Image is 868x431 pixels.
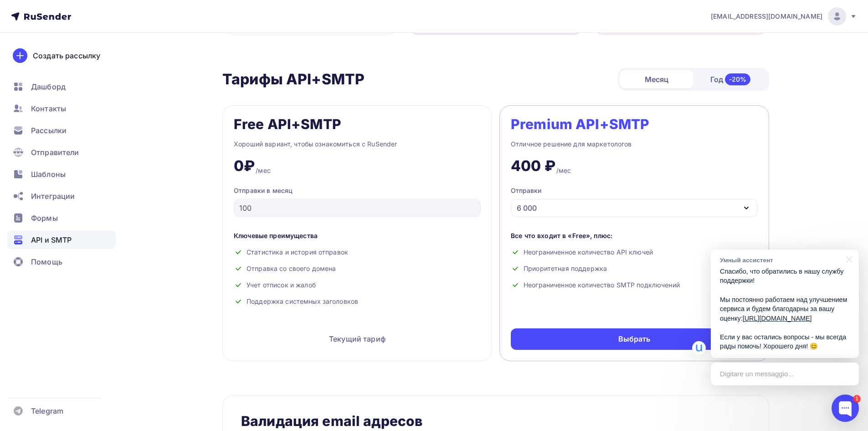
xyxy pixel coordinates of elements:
a: Дашборд [7,78,116,96]
div: Учет отписок и жалоб [234,280,481,290]
span: [EMAIL_ADDRESS][DOMAIN_NAME] [711,12,822,21]
a: [EMAIL_ADDRESS][DOMAIN_NAME] [711,7,857,26]
span: Контакты [31,103,66,114]
div: Хороший вариант, чтобы ознакомиться с RuSender [234,139,481,150]
div: 1 [853,395,861,403]
div: Premium API+SMTP [511,117,649,131]
a: Рассылки [7,121,116,140]
span: Дашборд [31,81,66,92]
a: [URL][DOMAIN_NAME] [743,315,812,322]
div: Неограниченное количество API ключей [511,248,758,257]
span: Отправители [31,147,79,158]
div: -20% [725,73,751,85]
div: Год [693,70,767,89]
span: API и SMTP [31,234,72,245]
div: 0₽ [234,157,255,175]
div: Free API+SMTP [234,117,341,131]
div: Создать рассылку [33,50,100,61]
div: Отправки [511,186,541,195]
span: Шаблоны [31,169,66,180]
div: Текущий тариф [234,328,481,350]
span: Telegram [31,405,63,416]
div: Неограниченное количество SMTP подключений [511,280,758,290]
div: Ключевые преимущества [234,231,481,240]
p: Спасибо, что обратились в нашу службу поддержки! Мы постоянно работаем над улучшением сервиса и б... [720,267,850,351]
div: /мес [256,166,271,175]
img: Умный ассистент [692,341,706,355]
div: Месяц [620,70,693,88]
div: 6 000 [517,203,537,213]
div: /мес [556,166,571,175]
span: Помощь [31,256,62,267]
div: Умный ассистент [720,256,841,265]
div: 400 ₽ [511,157,555,175]
div: Поддержка системных заголовков [234,297,481,306]
h2: Тарифы API+SMTP [222,70,365,88]
span: Рассылки [31,125,67,136]
div: Выбрать [618,334,651,344]
div: Digitare un messaggio... [711,363,859,385]
div: Отправки в месяц [234,186,481,195]
button: Отправки 6 000 [511,186,758,217]
div: Отправка со своего домена [234,264,481,273]
a: Формы [7,209,116,227]
span: Интеграции [31,191,75,202]
a: Отправители [7,143,116,161]
div: Валидация email адресов [241,414,422,428]
div: Все что входит в «Free», плюс: [511,231,758,240]
div: Статистика и история отправок [234,248,481,257]
a: Контакты [7,99,116,118]
span: Формы [31,213,58,223]
a: Шаблоны [7,165,116,183]
div: Приоритетная поддержка [511,264,758,273]
div: Отличное решение для маркетологов [511,139,758,150]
